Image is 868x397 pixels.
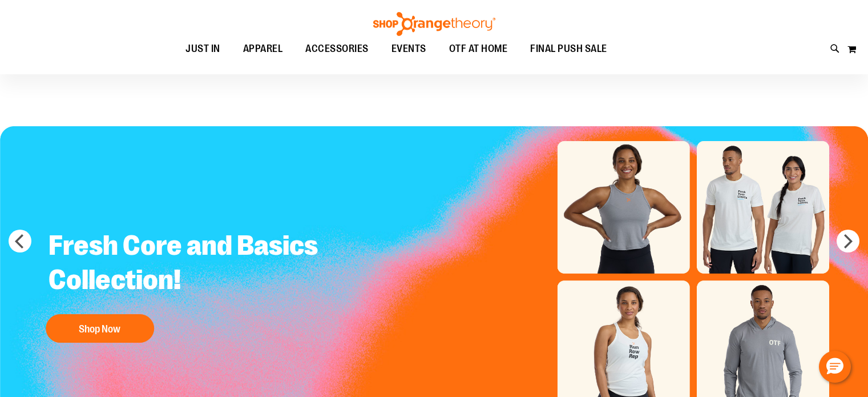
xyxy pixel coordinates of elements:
span: ACCESSORIES [305,36,369,62]
span: FINAL PUSH SALE [530,36,607,62]
a: ACCESSORIES [294,36,380,62]
span: OTF AT HOME [449,36,508,62]
a: FINAL PUSH SALE [519,36,619,62]
button: Shop Now [46,314,154,343]
img: Shop Orangetheory [372,12,497,36]
a: OTF AT HOME [438,36,519,62]
span: EVENTS [391,36,426,62]
a: APPAREL [232,36,294,62]
a: EVENTS [380,36,438,62]
button: Hello, have a question? Let’s chat. [819,351,851,383]
a: JUST IN [174,36,232,62]
span: APPAREL [243,36,283,62]
span: JUST IN [185,36,220,62]
button: prev [9,230,31,252]
h2: Fresh Core and Basics Collection! [40,220,344,308]
button: next [837,230,859,252]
